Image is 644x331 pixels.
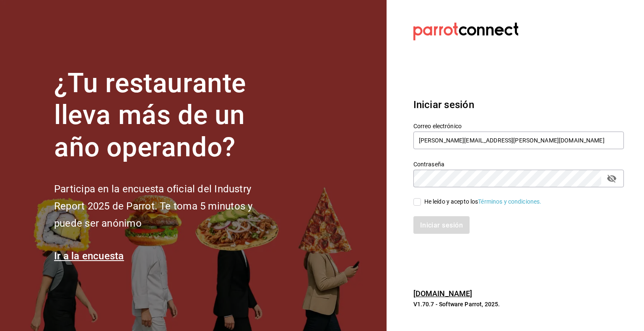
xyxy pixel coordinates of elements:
[478,198,541,205] a: Términos y condiciones.
[54,250,124,262] a: Ir a la encuesta
[54,183,252,229] font: Participa en la encuesta oficial del Industry Report 2025 de Parrot. Te toma 5 minutos y puede se...
[413,99,474,111] font: Iniciar sesión
[413,289,473,298] a: [DOMAIN_NAME]
[413,160,444,167] font: Contraseña
[413,301,500,308] font: V1.70.7 - Software Parrot, 2025.
[54,67,246,163] font: ¿Tu restaurante lleva más de un año operando?
[424,198,478,205] font: He leído y acepto los
[605,171,619,186] button: campo de contraseña
[413,132,624,149] input: Ingresa tu correo electrónico
[413,122,462,129] font: Correo electrónico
